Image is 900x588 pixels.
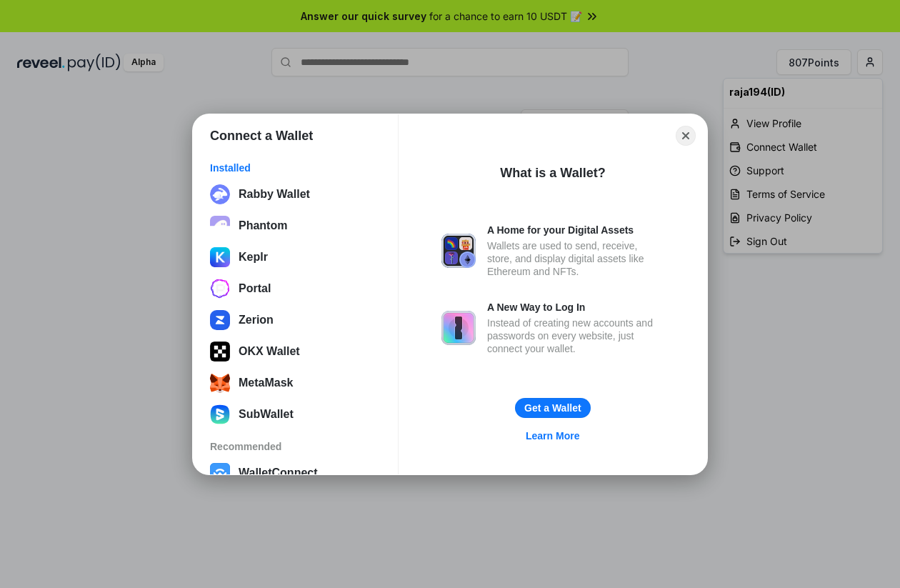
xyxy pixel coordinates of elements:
[517,427,588,445] a: Learn More
[487,239,664,278] div: Wallets are used to send, receive, store, and display digital assets like Ethereum and NFTs.
[210,404,230,424] img: svg+xml;base64,PHN2ZyB3aWR0aD0iMTYwIiBoZWlnaHQ9IjE2MCIgZmlsbD0ibm9uZSIgeG1sbnM9Imh0dHA6Ly93d3cudz...
[239,251,268,264] div: Keplr
[239,377,293,389] div: MetaMask
[210,342,230,362] img: 5VZ71FV6L7PA3gg3tXrdQ+DgLhC+75Wq3no69P3MC0NFQpx2lL04Ql9gHK1bRDjsSBIvScBnDTk1WrlGIZBorIDEYJj+rhdgn...
[239,408,294,421] div: SubWallet
[515,398,591,418] button: Get a Wallet
[500,164,605,181] div: What is a Wallet?
[487,224,664,236] div: A Home for your Digital Assets
[676,126,696,146] button: Close
[210,247,230,267] img: ByMCUfJCc2WaAAAAAElFTkSuQmCC
[206,337,385,366] button: OKX Wallet
[206,400,385,429] button: SubWallet
[526,429,579,442] div: Learn More
[239,314,274,327] div: Zerion
[210,310,230,330] img: svg+xml,%3Csvg%20xmlns%3D%22http%3A%2F%2Fwww.w3.org%2F2000%2Fsvg%22%20width%3D%22512%22%20height%...
[210,440,381,453] div: Recommended
[524,402,581,414] div: Get a Wallet
[210,216,230,236] img: epq2vO3P5aLWl15yRS7Q49p1fHTx2Sgh99jU3kfXv7cnPATIVQHAx5oQs66JWv3SWEjHOsb3kKgmE5WNBxBId7C8gm8wEgOvz...
[239,467,318,479] div: WalletConnect
[206,306,385,334] button: Zerion
[206,274,385,303] button: Portal
[441,311,476,345] img: svg+xml,%3Csvg%20xmlns%3D%22http%3A%2F%2Fwww.w3.org%2F2000%2Fsvg%22%20fill%3D%22none%22%20viewBox...
[441,234,476,268] img: svg+xml,%3Csvg%20xmlns%3D%22http%3A%2F%2Fwww.w3.org%2F2000%2Fsvg%22%20fill%3D%22none%22%20viewBox...
[210,373,230,393] img: svg+xml;base64,PHN2ZyB3aWR0aD0iMzUiIGhlaWdodD0iMzQiIHZpZXdCb3g9IjAgMCAzNSAzNCIgZmlsbD0ibm9uZSIgeG...
[206,211,385,240] button: Phantom
[206,459,385,487] button: WalletConnect
[239,282,271,295] div: Portal
[210,184,230,204] img: svg+xml;base64,PHN2ZyB3aWR0aD0iMzIiIGhlaWdodD0iMzIiIHZpZXdCb3g9IjAgMCAzMiAzMiIgZmlsbD0ibm9uZSIgeG...
[210,161,381,174] div: Installed
[487,317,664,355] div: Instead of creating new accounts and passwords on every website, just connect your wallet.
[206,180,385,209] button: Rabby Wallet
[239,219,287,232] div: Phantom
[210,127,313,144] h1: Connect a Wallet
[239,345,300,358] div: OKX Wallet
[206,369,385,397] button: MetaMask
[206,243,385,271] button: Keplr
[487,301,664,314] div: A New Way to Log In
[239,188,310,201] div: Rabby Wallet
[210,279,230,299] img: svg+xml;base64,PHN2ZyB3aWR0aD0iMjYiIGhlaWdodD0iMjYiIHZpZXdCb3g9IjAgMCAyNiAyNiIgZmlsbD0ibm9uZSIgeG...
[210,463,230,483] img: svg+xml,%3Csvg%20width%3D%2228%22%20height%3D%2228%22%20viewBox%3D%220%200%2028%2028%22%20fill%3D...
